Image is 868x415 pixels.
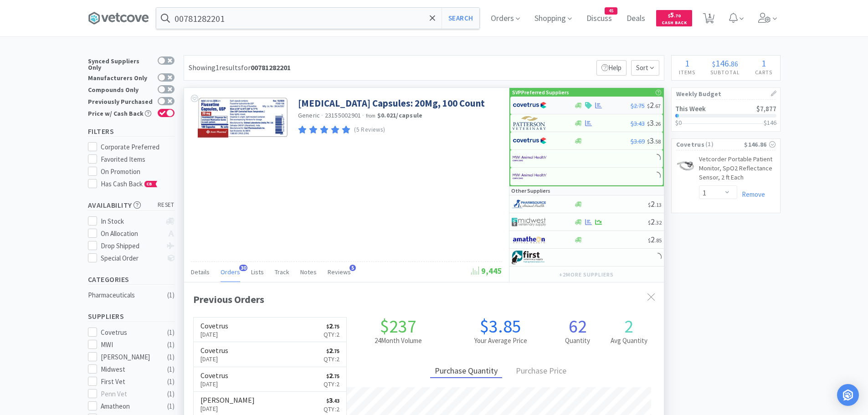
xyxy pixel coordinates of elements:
span: reset [158,200,175,210]
div: . [703,59,748,68]
div: $146.86 [744,139,775,149]
span: 2 [326,321,339,330]
h5: Availability [88,200,175,210]
span: . 70 [674,13,681,19]
span: Notes [300,268,317,276]
span: $ [647,102,650,109]
h4: Subtotal [703,68,748,77]
p: Qty: 2 [324,354,339,364]
span: 146 [767,118,776,127]
img: 77fca1acd8b6420a9015268ca798ef17_1.png [513,134,547,148]
img: f6b2451649754179b5b4e0c70c3f7cb0_2.png [513,169,547,183]
h2: Quantity [552,335,603,346]
div: On Promotion [101,166,175,177]
strong: 00781282201 [251,63,291,72]
span: . 85 [655,237,662,244]
h6: Covetrus [200,347,228,354]
span: Details [191,268,210,276]
img: f6b2451649754179b5b4e0c70c3f7cb0_2.png [513,152,547,165]
span: Generic [298,111,320,119]
p: Qty: 2 [324,329,339,339]
div: Covetrus [101,327,157,338]
div: Previous Orders [193,292,655,307]
span: $3.69 [631,137,645,145]
span: 3 [326,395,339,405]
a: Remove [737,190,765,199]
a: 1 [699,15,718,24]
span: $ [648,201,651,208]
span: $ [648,219,651,226]
p: [DATE] [200,329,228,339]
h1: $237 [347,317,449,335]
h1: Weekly Budget [676,88,776,100]
span: . 75 [333,373,339,379]
a: Covetrus[DATE]$2.75Qty:2 [194,367,347,392]
div: Open Intercom Messenger [837,384,859,406]
div: Purchase Quantity [430,364,502,379]
div: In Stock [101,216,161,227]
h2: 24 Month Volume [347,335,449,346]
h2: This Week [675,105,706,112]
div: ( 1 ) [167,364,175,375]
img: 7915dbd3f8974342a4dc3feb8efc1740_58.png [512,197,546,211]
h1: $3.85 [449,317,552,335]
p: (5 Reviews) [354,125,385,135]
span: . 26 [654,120,661,127]
input: Search by item, sku, manufacturer, ingredient, size... [156,8,479,29]
span: CB [145,181,154,187]
h4: Carts [748,68,780,77]
span: 3 [647,135,661,146]
div: On Allocation [101,228,161,239]
span: 2 [648,199,662,209]
div: Previously Purchased [88,97,153,105]
a: Discuss45 [583,15,616,23]
div: ( 1 ) [167,339,175,350]
p: Qty: 2 [324,379,339,389]
div: Purchase Price [511,364,571,379]
h5: Suppliers [88,311,175,322]
div: Penn Vet [101,389,157,400]
span: $ [647,120,650,127]
button: +2more suppliers [555,268,618,281]
strong: $0.021 / capsule [377,111,423,119]
a: [MEDICAL_DATA] Capsules: 20Mg, 100 Count [298,97,485,109]
div: ( 1 ) [167,376,175,387]
div: Amatheon [101,401,157,412]
span: . 32 [655,219,662,226]
span: $ [326,323,329,330]
span: $ [648,237,651,244]
div: Favorited Items [101,154,175,165]
span: 9,445 [471,266,502,276]
div: [PERSON_NAME] [101,352,157,363]
h6: Covetrus [200,322,228,329]
span: $0 [675,118,682,127]
div: Synced Suppliers Only [88,56,153,71]
h6: Covetrus [200,372,228,379]
p: [DATE] [200,379,228,389]
p: Help [596,60,627,76]
img: 4dd14cff54a648ac9e977f0c5da9bc2e_5.png [512,215,546,229]
span: . 58 [654,138,661,145]
span: 5 [668,10,681,19]
a: Covetrus[DATE]$2.75Qty:2 [194,342,347,367]
span: Cash Back [662,20,687,26]
div: First Vet [101,376,157,387]
h5: Categories [88,274,175,285]
p: SVP Preferred Suppliers [512,88,569,97]
span: Reviews [328,268,351,276]
span: Has Cash Back [101,179,158,188]
span: · [321,111,323,119]
span: Track [275,268,289,276]
span: 1 [761,57,766,69]
a: Deals [623,15,649,23]
h3: $ [764,119,776,126]
span: 86 [731,59,738,68]
div: MWI [101,339,157,350]
h1: 62 [552,317,603,335]
span: Sort [631,60,659,76]
span: 23155002901 [325,111,361,119]
button: Search [442,8,479,29]
div: Midwest [101,364,157,375]
h1: 2 [603,317,655,335]
a: Covetrus[DATE]$2.75Qty:2 [194,318,347,343]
